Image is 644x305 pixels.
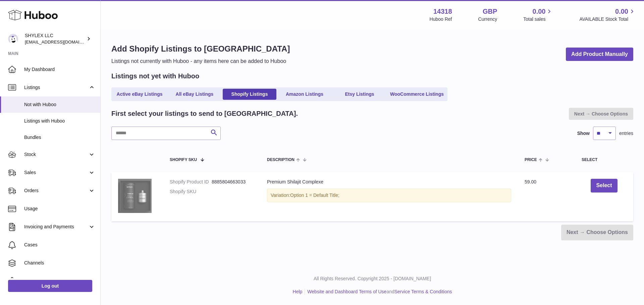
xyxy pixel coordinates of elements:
li: and [305,289,452,295]
a: Active eBay Listings [113,89,166,100]
span: Settings [24,278,95,284]
a: WooCommerce Listings [388,89,446,100]
span: Orders [24,187,88,194]
div: Variation: [267,188,511,202]
span: 59.00 [525,179,536,184]
div: Premium Shilajit Complexe [267,179,511,185]
strong: GBP [483,7,497,16]
span: Channels [24,260,95,266]
a: Add Product Manually [566,48,633,61]
span: Cases [24,242,95,248]
a: Log out [8,280,92,292]
a: Service Terms & Conditions [394,289,452,294]
h2: Listings not yet with Huboo [111,72,199,81]
a: Shopify Listings [223,89,276,100]
span: Listings with Huboo [24,118,95,124]
span: My Dashboard [24,66,95,73]
span: [EMAIL_ADDRESS][DOMAIN_NAME] [25,39,99,45]
strong: 14318 [433,7,452,16]
span: Price [525,158,537,162]
span: AVAILABLE Stock Total [579,16,636,22]
span: 0.00 [533,7,546,16]
a: Help [293,289,303,294]
span: entries [619,130,633,137]
span: Bundles [24,134,95,141]
p: Listings not currently with Huboo - any items here can be added to Huboo [111,58,290,65]
dt: Shopify SKU [170,188,212,195]
div: Select [582,158,627,162]
div: SHYLEX LLC [25,32,85,45]
dd: 8885804663033 [212,179,254,185]
h1: Add Shopify Listings to [GEOGRAPHIC_DATA] [111,44,290,54]
label: Show [577,130,590,137]
p: All Rights Reserved. Copyright 2025 - [DOMAIN_NAME] [106,276,639,282]
span: 0.00 [615,7,628,16]
span: Not with Huboo [24,101,95,108]
dt: Shopify Product ID [170,179,212,185]
h2: First select your listings to send to [GEOGRAPHIC_DATA]. [111,109,298,118]
span: Shopify SKU [170,158,197,162]
button: Select [591,179,617,193]
a: Website and Dashboard Terms of Use [307,289,386,294]
span: Listings [24,84,88,91]
a: 0.00 Total sales [523,7,553,22]
a: Amazon Listings [278,89,331,100]
span: Invoicing and Payments [24,224,88,230]
img: internalAdmin-14318@internal.huboo.com [8,34,18,44]
div: Currency [478,16,497,22]
span: Total sales [523,16,553,22]
a: All eBay Listings [168,89,221,100]
a: 0.00 AVAILABLE Stock Total [579,7,636,22]
span: Sales [24,169,88,176]
span: Stock [24,151,88,158]
span: Option 1 = Default Title; [290,193,339,198]
img: Captured_ecran2025-06-21a15.41.41.png [118,179,152,213]
span: Description [267,158,294,162]
a: Etsy Listings [333,89,386,100]
span: Usage [24,206,95,212]
div: Huboo Ref [430,16,452,22]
